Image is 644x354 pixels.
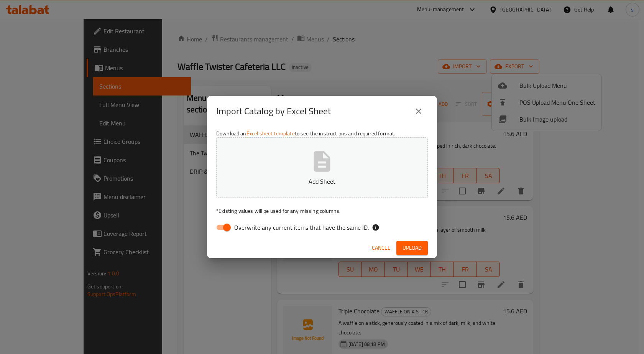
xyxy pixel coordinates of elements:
span: Upload [402,243,422,253]
p: Existing values will be used for any missing columns. [216,207,428,215]
button: Cancel [369,241,393,255]
svg: If the overwrite option isn't selected, then the items that match an existing ID will be ignored ... [372,224,379,231]
span: Overwrite any current items that have the same ID. [234,223,369,232]
div: Download an to see the instructions and required format. [207,127,437,238]
button: Upload [396,241,428,255]
button: close [409,102,428,120]
button: Add Sheet [216,137,428,198]
h2: Import Catalog by Excel Sheet [216,105,331,117]
p: Add Sheet [228,177,416,186]
a: Excel sheet template [246,128,295,138]
span: Cancel [372,243,390,253]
